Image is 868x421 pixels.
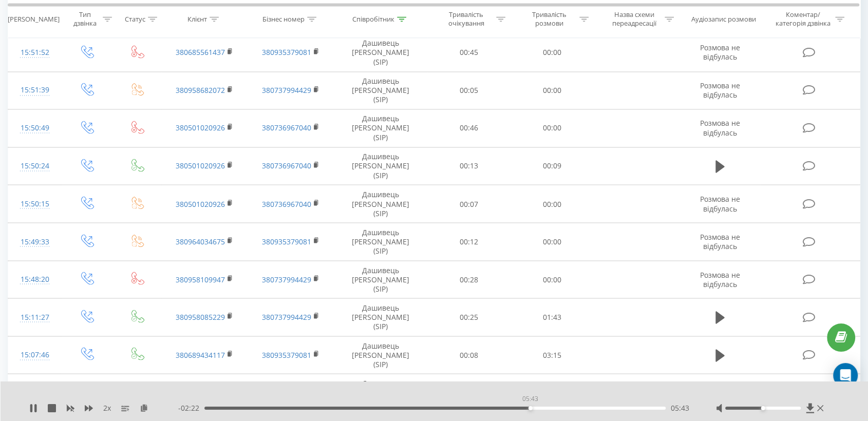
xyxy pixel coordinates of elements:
[529,406,533,410] div: Accessibility label
[511,222,594,260] td: 00:00
[511,298,594,336] td: 01:43
[262,312,311,321] a: 380737994429
[427,109,511,147] td: 00:46
[176,350,225,359] a: 380689434117
[103,403,111,413] span: 2 x
[18,118,51,138] div: 15:50:49
[176,85,225,95] a: 380958682072
[70,11,100,28] div: Тип дзвінка
[334,71,427,109] td: Дашивець [PERSON_NAME] (SIP)
[511,147,594,185] td: 00:09
[427,147,511,185] td: 00:13
[187,15,207,24] div: Клієнт
[178,403,204,413] span: - 02:22
[262,236,311,246] a: 380935379081
[427,222,511,260] td: 00:12
[691,15,756,24] div: Аудіозапис розмови
[262,274,311,284] a: 380737994429
[334,260,427,298] td: Дашивець [PERSON_NAME] (SIP)
[176,236,225,246] a: 380964034675
[334,374,427,412] td: Дашивець [PERSON_NAME] (SIP)
[511,336,594,374] td: 03:15
[520,392,540,406] div: 05:43
[511,185,594,223] td: 00:00
[18,345,51,365] div: 15:07:46
[334,222,427,260] td: Дашивець [PERSON_NAME] (SIP)
[262,15,305,24] div: Бізнес номер
[427,298,511,336] td: 00:25
[427,185,511,223] td: 00:07
[427,71,511,109] td: 00:05
[427,336,511,374] td: 00:08
[352,15,394,24] div: Співробітник
[18,307,51,327] div: 15:11:27
[18,80,51,100] div: 15:51:39
[8,15,60,24] div: [PERSON_NAME]
[700,81,740,100] span: Розмова не відбулась
[18,43,51,63] div: 15:51:52
[511,374,594,412] td: 01:44
[607,11,662,28] div: Назва схеми переадресації
[511,34,594,72] td: 00:00
[700,43,740,62] span: Розмова не відбулась
[176,312,225,321] a: 380958085229
[176,199,225,208] a: 380501020926
[262,350,311,359] a: 380935379081
[700,118,740,137] span: Розмова не відбулась
[18,269,51,289] div: 15:48:20
[427,374,511,412] td: 00:10
[511,260,594,298] td: 00:00
[700,194,740,213] span: Розмова не відбулась
[334,336,427,374] td: Дашивець [PERSON_NAME] (SIP)
[700,232,740,251] span: Розмова не відбулась
[176,123,225,132] a: 380501020926
[334,298,427,336] td: Дашивець [PERSON_NAME] (SIP)
[511,71,594,109] td: 00:00
[262,85,311,95] a: 380737994429
[176,274,225,284] a: 380958109947
[262,47,311,57] a: 380935379081
[125,15,145,24] div: Статус
[18,232,51,252] div: 15:49:33
[18,194,51,214] div: 15:50:15
[176,161,225,170] a: 380501020926
[427,260,511,298] td: 00:28
[262,123,311,132] a: 380736967040
[833,363,858,388] div: Open Intercom Messenger
[334,34,427,72] td: Дашивець [PERSON_NAME] (SIP)
[334,147,427,185] td: Дашивець [PERSON_NAME] (SIP)
[334,109,427,147] td: Дашивець [PERSON_NAME] (SIP)
[761,406,765,410] div: Accessibility label
[439,11,494,28] div: Тривалість очікування
[334,185,427,223] td: Дашивець [PERSON_NAME] (SIP)
[671,403,689,413] span: 05:43
[262,161,311,170] a: 380736967040
[700,270,740,289] span: Розмова не відбулась
[772,11,833,28] div: Коментар/категорія дзвінка
[176,47,225,57] a: 380685561437
[18,156,51,176] div: 15:50:24
[511,109,594,147] td: 00:00
[262,199,311,208] a: 380736967040
[427,34,511,72] td: 00:45
[522,11,577,28] div: Тривалість розмови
